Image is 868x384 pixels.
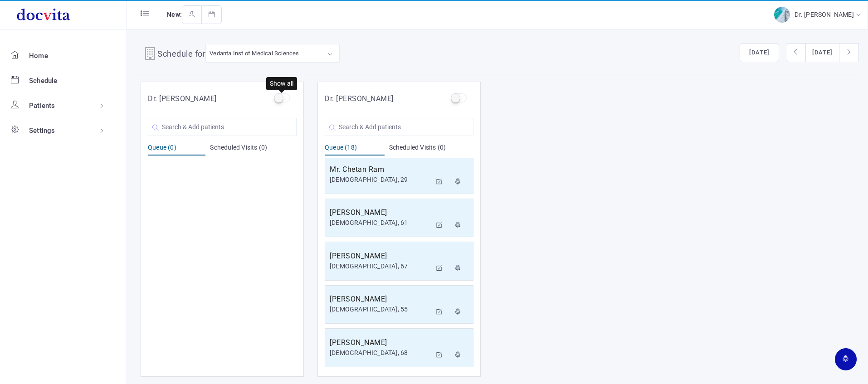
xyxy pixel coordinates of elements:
[795,11,856,18] span: Dr. [PERSON_NAME]
[325,93,394,104] h5: Dr. [PERSON_NAME]
[330,164,431,175] h5: Mr. Chetan Ram
[210,48,299,58] div: Vedanta Inst of Medical Sciences
[330,348,431,358] div: [DEMOGRAPHIC_DATA], 68
[805,43,839,62] button: [DATE]
[167,11,182,18] span: New:
[330,262,431,271] div: [DEMOGRAPHIC_DATA], 67
[148,93,217,104] h5: Dr. [PERSON_NAME]
[740,43,779,62] button: [DATE]
[389,143,474,156] div: Scheduled Visits (0)
[29,77,58,85] span: Schedule
[29,52,48,60] span: Home
[29,102,55,110] span: Patients
[266,77,297,90] div: Show all
[774,7,790,23] img: img-2.jpg
[330,218,431,228] div: [DEMOGRAPHIC_DATA], 61
[157,48,205,62] h4: Schedule for
[148,118,297,136] input: Search & Add patients
[210,143,297,156] div: Scheduled Visits (0)
[325,118,473,136] input: Search & Add patients
[330,251,431,262] h5: [PERSON_NAME]
[148,143,205,156] div: Queue (0)
[325,143,385,156] div: Queue (18)
[29,126,55,135] span: Settings
[330,305,431,314] div: [DEMOGRAPHIC_DATA], 55
[330,207,431,218] h5: [PERSON_NAME]
[330,294,431,305] h5: [PERSON_NAME]
[330,337,431,348] h5: [PERSON_NAME]
[330,175,431,185] div: [DEMOGRAPHIC_DATA], 29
